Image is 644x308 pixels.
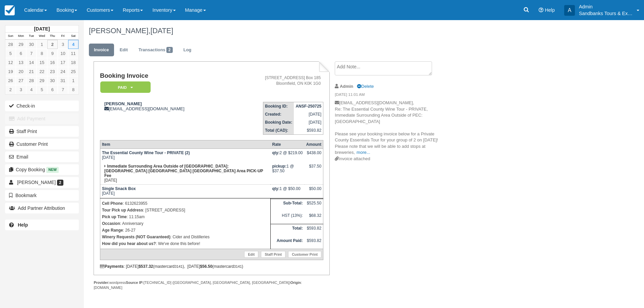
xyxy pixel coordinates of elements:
[89,44,114,57] a: Invoice
[305,237,323,249] td: $593.82
[244,251,258,258] a: Edit
[46,167,59,173] span: New
[296,104,321,109] strong: ANSF-250725
[200,264,212,269] strong: $56.50
[175,264,183,268] small: 3141
[335,100,448,156] p: [EMAIL_ADDRESS][DOMAIN_NAME], Re: The Essential County Wine Tour - PRIVATE, Immediate Surrounding...
[270,185,304,198] td: 1 @ $50.00
[305,199,323,211] td: $525.50
[306,164,321,174] div: $37.50
[290,281,301,285] strong: Origin
[100,264,124,269] strong: Payments
[104,101,142,106] strong: [PERSON_NAME]
[263,126,294,135] th: Total (CAD):
[5,76,16,85] a: 26
[357,84,374,89] a: Delete
[5,126,79,137] a: Staff Print
[37,33,47,40] th: Wed
[58,67,68,76] a: 24
[5,203,79,213] button: Add Partner Attribution
[100,264,323,269] div: : [DATE] (mastercard ), [DATE] (mastercard )
[26,58,37,67] a: 14
[564,5,575,16] div: A
[579,10,633,17] p: Sandbanks Tours & Experiences
[16,40,26,49] a: 29
[5,33,16,40] th: Sun
[306,186,321,196] div: $50.00
[37,49,47,58] a: 8
[270,162,304,185] td: 1 @ $37.50
[5,101,79,111] button: Check-in
[102,240,269,247] p: : We've done this before!
[100,149,270,163] td: [DATE]
[305,140,323,149] th: Amount
[47,40,58,49] a: 2
[34,26,50,32] strong: [DATE]
[102,200,269,207] p: : 6132623955
[26,76,37,85] a: 28
[16,76,26,85] a: 27
[5,177,79,188] a: [PERSON_NAME] 2
[37,76,47,85] a: 29
[16,85,26,94] a: 3
[306,150,321,161] div: $438.00
[37,67,47,76] a: 22
[47,49,58,58] a: 9
[16,67,26,76] a: 20
[545,7,555,13] span: Help
[5,5,15,15] img: checkfront-main-nav-mini-logo.png
[5,113,79,124] button: Add Payment
[100,185,270,198] td: [DATE]
[94,281,109,285] strong: Provider:
[126,281,144,285] strong: Source IP:
[270,224,304,236] th: Total:
[94,280,329,290] div: wordpress [TECHNICAL_ID] ([GEOGRAPHIC_DATA], [GEOGRAPHIC_DATA], [GEOGRAPHIC_DATA]) : [DOMAIN_NAME]
[5,220,79,230] a: Help
[5,139,79,149] a: Customer Print
[261,251,285,258] a: Staff Print
[288,251,321,258] a: Customer Print
[133,44,178,57] a: Transactions2
[5,151,79,162] button: Email
[5,67,16,76] a: 19
[47,67,58,76] a: 23
[47,58,58,67] a: 16
[57,180,63,186] span: 2
[58,40,68,49] a: 3
[5,85,16,94] a: 2
[270,149,304,163] td: 2 @ $219.00
[294,110,323,118] td: [DATE]
[102,186,136,191] strong: Single Snack Box
[102,214,127,219] strong: Pick up Time
[539,8,543,12] i: Help
[26,49,37,58] a: 7
[16,33,26,40] th: Mon
[37,85,47,94] a: 5
[37,40,47,49] a: 1
[270,140,304,149] th: Rate
[26,33,37,40] th: Tue
[263,118,294,126] th: Booking Date:
[68,49,78,58] a: 11
[102,228,123,233] strong: Age Range
[263,102,294,111] th: Booking ID:
[102,213,269,220] p: : 11:15am
[115,44,133,57] a: Edit
[232,75,321,86] address: [STREET_ADDRESS] Box 185 Bloomfield, ON K0K 1G0
[68,85,78,94] a: 8
[263,110,294,118] th: Created:
[139,264,153,269] strong: $537.32
[100,162,270,185] td: [DATE]
[104,164,263,178] strong: Immediate Surrounding Area Outside of [GEOGRAPHIC_DATA]: [GEOGRAPHIC_DATA] [GEOGRAPHIC_DATA] [GEO...
[47,85,58,94] a: 6
[37,58,47,67] a: 15
[5,58,16,67] a: 12
[58,49,68,58] a: 10
[102,241,156,246] strong: How did you hear about us?
[100,101,230,111] div: [EMAIL_ADDRESS][DOMAIN_NAME]
[579,3,633,10] p: Admin
[68,58,78,67] a: 18
[100,72,230,79] h1: Booking Invoice
[102,207,269,213] p: : [STREET_ADDRESS]
[340,84,353,89] strong: Admin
